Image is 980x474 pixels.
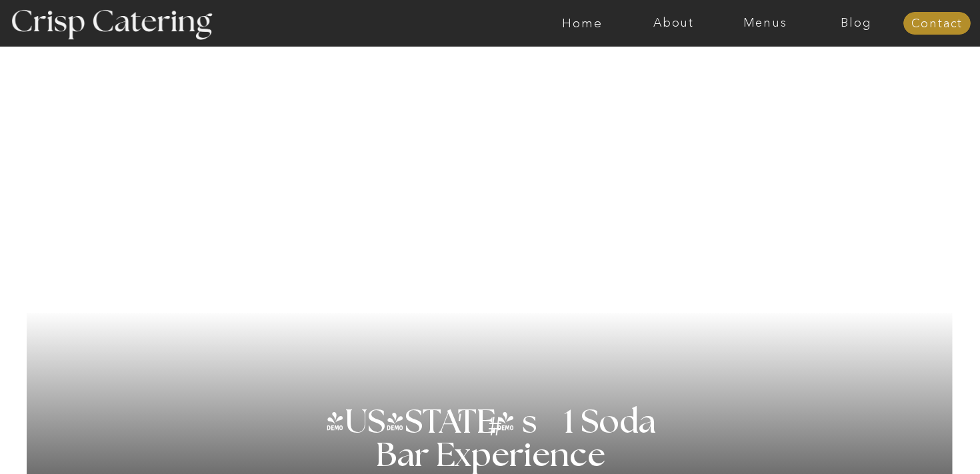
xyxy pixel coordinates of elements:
[459,413,535,452] h3: #
[811,17,902,30] a: Blog
[537,17,628,30] a: Home
[719,17,811,30] a: Menus
[628,17,719,30] a: About
[433,406,488,439] h3: '
[903,17,971,31] a: Contact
